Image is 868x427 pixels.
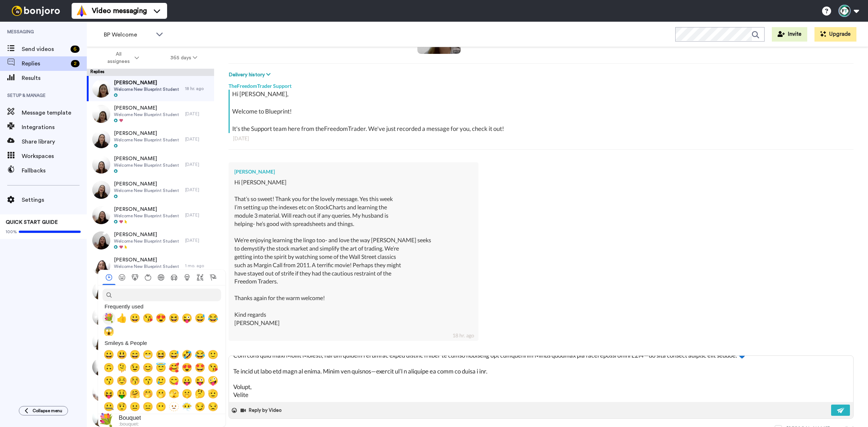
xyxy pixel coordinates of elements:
span: Video messaging [92,6,147,16]
span: [PERSON_NAME] [114,256,179,264]
span: [PERSON_NAME] [114,206,179,213]
div: [DATE] [185,187,210,193]
a: [PERSON_NAME]Welcome New Blueprint Student[DATE] [87,228,214,253]
button: 365 days [155,51,213,64]
img: b43c9de5-5480-43a9-a008-b487c162ddc5-thumb.jpg [92,80,110,98]
span: Welcome New Blueprint Student [114,188,179,193]
a: [PERSON_NAME]Welcome New Blueprint Student[DATE] [87,101,214,127]
span: Welcome New Blueprint Student [114,264,179,269]
span: Fallbacks [22,166,87,175]
span: Results [22,74,87,82]
span: Welcome New Blueprint Student [114,213,179,219]
button: Delivery history [229,71,273,79]
div: 6 [71,46,80,53]
span: [PERSON_NAME] [114,104,179,112]
div: 18 hr. ago [185,86,210,91]
span: Settings [22,196,87,204]
a: [PERSON_NAME]Welcome New Blueprint Student1 mo. ago [87,329,214,354]
div: [DATE] [185,136,210,142]
span: All assignees [104,51,133,65]
img: 6a6155a3-421a-43d3-97da-65765d2f9750-thumb.jpg [92,257,110,275]
span: Welcome New Blueprint Student [114,162,179,168]
div: [DATE] [185,111,210,117]
span: Collapse menu [33,408,62,414]
div: 1 mo. ago [185,263,210,269]
div: TheFreedomTrader Support [229,79,854,90]
button: All assignees [88,48,155,68]
a: [PERSON_NAME]Welcome New Blueprint Student1 mo. ago [87,278,214,304]
span: 100% [6,229,17,235]
span: BP Welcome [104,30,152,39]
img: 97569ce0-8e94-4f00-8640-7082427f388a-thumb.jpg [92,206,110,224]
a: [PERSON_NAME]Welcome New Blueprint Student[DATE] [87,152,214,177]
a: [PERSON_NAME]Welcome New Blueprint Student1 mo. ago [87,253,214,278]
img: 999b8a29-e3a6-4ed7-b271-f474216ed39e-thumb.jpg [92,333,110,351]
a: [PERSON_NAME]Welcome New Blueprint Student18 hr. ago [87,76,214,101]
div: 2 [71,60,80,67]
div: [DATE] [185,212,210,218]
span: Workspaces [22,152,87,161]
span: Share library [22,137,87,146]
div: [DATE] [233,135,849,142]
span: [PERSON_NAME] [114,79,179,86]
img: vm-color.svg [76,5,88,17]
span: Integrations [22,123,87,132]
img: bj-logo-header-white.svg [9,6,63,16]
a: [PERSON_NAME]Welcome New Blueprint Student1 mo. ago [87,304,214,329]
img: 9e8952bc-f14e-410a-ab61-902572a70883-thumb.jpg [92,181,110,199]
img: send-white.svg [837,407,845,413]
div: 18 hr. ago [452,332,474,339]
span: Welcome New Blueprint Student [114,112,179,118]
span: [PERSON_NAME] [114,130,179,137]
button: Collapse menu [19,406,68,415]
img: 307e2832-862d-4275-a2d2-637c92683345-thumb.jpg [92,358,110,376]
span: Welcome New Blueprint Student [114,238,179,244]
button: Reply by Video [240,405,284,416]
div: [DATE] [185,162,210,167]
div: Hi [PERSON_NAME] That’s so sweet! Thank you for the lovely message. Yes this week I’m setting up ... [234,178,473,335]
div: [PERSON_NAME] [234,168,473,175]
img: 48404405-2ee8-479e-8f33-e955774aff94-thumb.jpg [92,307,110,325]
a: [PERSON_NAME]Welcome New Blueprint Student1 mo. ago [87,354,214,380]
span: Welcome New Blueprint Student [114,137,179,143]
img: 9849f8de-27ce-478c-87d0-8f97a8a9313f-thumb.jpg [92,282,110,300]
span: [PERSON_NAME] [114,155,179,162]
button: Upgrade [814,27,856,42]
img: 8d1297d7-c440-493d-bc1b-b6a6449d555f-thumb.jpg [92,155,110,174]
img: 57938c73-9e1b-4022-95c3-f9c70e73cb8a-thumb.jpg [92,105,110,123]
img: 3d618016-e6af-40e9-baa8-30962e98a480-thumb.jpg [92,409,110,427]
div: Replies [87,69,214,76]
a: [PERSON_NAME]Welcome New Blueprint Student[DATE] [87,177,214,202]
span: QUICK START GUIDE [6,220,58,225]
span: Replies [22,59,68,68]
a: [PERSON_NAME]Welcome New Blueprint Student1 mo. ago [87,380,214,405]
span: [PERSON_NAME] [114,180,179,188]
span: Send videos [22,45,68,54]
div: Hi [PERSON_NAME], Welcome to Blueprint! It's the Support team here from theFreedomTrader. We've j... [232,90,852,133]
span: Message template [22,108,87,117]
button: Invite [772,27,807,42]
textarea: Lo Ipsum, Dolo sitametcon adip el sed—doeiu tem! Inci utlabor etdo mag’al enim admi Veniam 6 qui ... [229,356,853,402]
img: b5f2cd7b-7cf9-4d02-9241-47e01176e719-thumb.jpg [92,383,110,401]
span: [PERSON_NAME] [114,231,179,238]
span: Welcome New Blueprint Student [114,86,179,92]
img: 92c2e7a7-a155-4bf9-800c-cf066f9468f1-thumb.jpg [92,130,110,148]
a: [PERSON_NAME]Welcome New Blueprint Student[DATE] [87,127,214,152]
img: 2cb14c08-ec8b-410a-8e8a-5faef2632402-thumb.jpg [92,231,110,249]
div: [DATE] [185,238,210,243]
a: [PERSON_NAME]Welcome New Blueprint Student[DATE] [87,202,214,228]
